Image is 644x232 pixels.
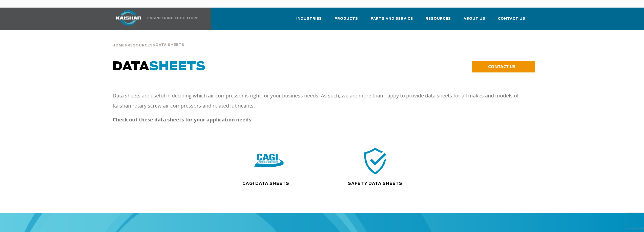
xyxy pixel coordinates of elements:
[113,116,253,123] strong: Check out these data sheets for your application needs:
[488,64,515,69] span: CONTACT US
[296,12,322,29] a: Industries
[216,146,322,176] div: CAGI
[371,12,413,29] a: Parts and Service
[110,10,148,25] img: kaishan logo
[149,61,205,73] span: SHEETS
[113,61,205,73] span: DATA
[296,16,322,22] span: Industries
[242,182,289,186] a: CAGI Data Sheets
[148,17,198,19] img: Engineering the future
[326,146,424,176] div: safety icon
[254,146,284,176] img: CAGI
[156,43,184,47] span: Data Sheets
[498,12,525,29] a: Contact Us
[128,43,153,47] a: Resources
[335,12,358,29] a: Products
[110,8,199,30] a: Kaishan USA
[112,43,125,47] a: Home
[426,12,451,29] a: Resources
[472,61,535,72] a: CONTACT US
[128,44,153,47] span: Resources
[348,182,402,186] a: Safety Data Sheets
[498,16,525,22] span: Contact Us
[464,12,485,29] a: About Us
[361,146,390,176] img: safety icon
[371,16,413,22] span: Parts and Service
[335,16,358,22] span: Products
[112,30,184,49] div: > >
[112,44,125,47] span: Home
[464,16,485,22] span: About Us
[113,91,523,111] p: Data sheets are useful in deciding which air compressor is right for your business needs. As such...
[426,16,451,22] span: Resources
